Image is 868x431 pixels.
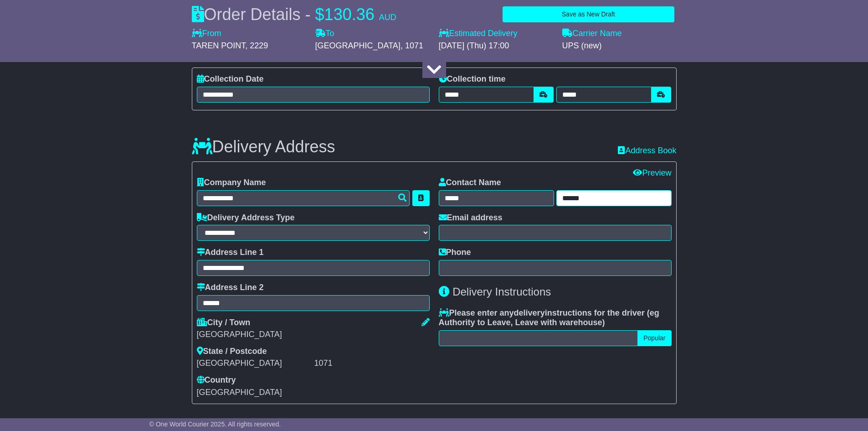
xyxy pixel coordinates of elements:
[503,6,674,22] button: Save as New Draft
[245,41,268,50] span: , 2229
[379,13,396,22] span: AUD
[192,29,221,39] label: From
[439,41,553,51] div: [DATE] (Thu) 17:00
[439,308,672,328] label: Please enter any instructions for the driver ( )
[562,29,622,39] label: Carrier Name
[562,41,677,51] div: UPS (new)
[439,308,659,327] span: eg Authority to Leave, Leave with warehouse
[314,358,430,369] div: 1071
[197,330,430,340] div: [GEOGRAPHIC_DATA]
[192,5,396,24] div: Order Details -
[192,41,246,50] span: TAREN POINT
[633,168,671,177] a: Preview
[149,421,281,428] span: © One World Courier 2025. All rights reserved.
[452,286,551,298] span: Delivery Instructions
[197,318,251,328] label: City / Town
[197,74,264,84] label: Collection Date
[192,138,335,156] h3: Delivery Address
[401,41,423,50] span: , 1071
[197,388,282,397] span: [GEOGRAPHIC_DATA]
[315,5,324,24] span: $
[439,213,503,223] label: Email address
[324,5,375,24] span: 130.36
[197,347,267,357] label: State / Postcode
[315,41,401,50] span: [GEOGRAPHIC_DATA]
[315,29,334,39] label: To
[197,358,312,369] div: [GEOGRAPHIC_DATA]
[197,213,295,223] label: Delivery Address Type
[197,178,266,188] label: Company Name
[197,375,236,385] label: Country
[439,74,506,84] label: Collection time
[439,248,471,258] label: Phone
[514,308,545,317] span: delivery
[439,178,501,188] label: Contact Name
[618,146,676,155] a: Address Book
[439,29,553,39] label: Estimated Delivery
[197,248,264,258] label: Address Line 1
[637,330,671,346] button: Popular
[197,283,264,293] label: Address Line 2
